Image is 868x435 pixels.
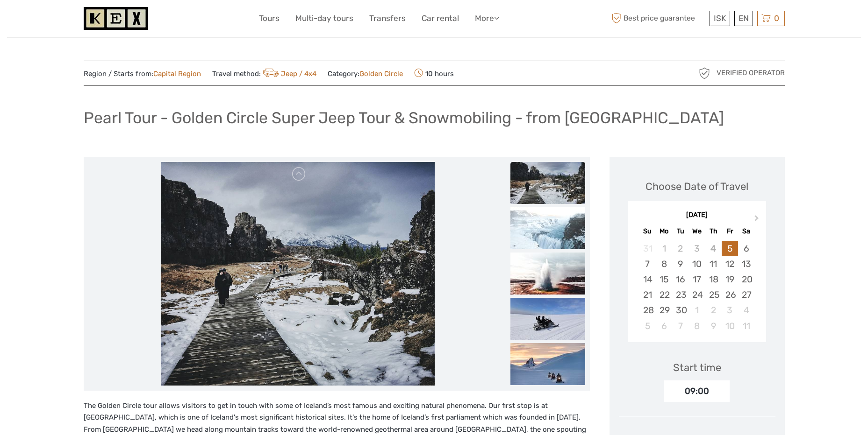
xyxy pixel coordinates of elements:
div: Fr [722,225,738,238]
span: 0 [773,14,781,23]
div: Choose Saturday, September 13th, 2025 [738,256,754,272]
div: Mo [656,225,672,238]
div: Choose Saturday, October 4th, 2025 [738,302,754,318]
div: Choose Wednesday, September 24th, 2025 [689,287,705,302]
div: Not available Thursday, September 4th, 2025 [705,241,722,256]
div: Choose Thursday, October 2nd, 2025 [705,302,722,318]
span: 10 hours [414,67,454,80]
div: Choose Saturday, September 20th, 2025 [738,272,754,287]
span: Best price guarantee [610,11,707,26]
div: Choose Sunday, September 28th, 2025 [639,302,656,318]
div: Choose Monday, October 6th, 2025 [656,318,672,334]
img: d20006cff51242719c6f2951424a6da4_slider_thumbnail.jpeg [510,253,585,295]
a: Capital Region [153,70,201,78]
div: [DATE] [628,210,766,220]
a: Jeep / 4x4 [261,70,317,78]
div: Choose Friday, October 3rd, 2025 [722,302,738,318]
span: Travel method: [212,67,317,80]
div: Choose Saturday, September 6th, 2025 [738,241,754,256]
div: Choose Sunday, October 5th, 2025 [639,318,656,334]
div: Choose Tuesday, September 16th, 2025 [672,272,689,287]
img: f4ee769743ea48a6ad0ab2d038370ecb_slider_thumbnail.jpeg [510,162,585,204]
span: ISK [714,14,726,23]
div: Not available Wednesday, September 3rd, 2025 [689,241,705,256]
div: Choose Thursday, September 25th, 2025 [705,287,722,302]
div: Choose Tuesday, September 9th, 2025 [672,256,689,272]
div: Not available Sunday, August 31st, 2025 [639,241,656,256]
div: Th [705,225,722,238]
button: Open LiveChat chat widget [108,14,119,26]
div: Choose Sunday, September 14th, 2025 [639,272,656,287]
div: Choose Saturday, October 11th, 2025 [738,318,754,334]
div: Choose Wednesday, September 10th, 2025 [689,256,705,272]
div: Choose Monday, September 8th, 2025 [656,256,672,272]
div: Choose Tuesday, October 7th, 2025 [672,318,689,334]
div: We [689,225,705,238]
div: Choose Wednesday, October 1st, 2025 [689,302,705,318]
img: 639669f3b0314d81813c9e080ae6c491_slider_thumbnail.jpg [510,343,585,385]
div: Choose Thursday, October 9th, 2025 [705,318,722,334]
div: Choose Date of Travel [646,179,748,194]
button: Next Month [750,213,765,228]
div: Choose Friday, September 5th, 2025 [722,241,738,256]
div: Choose Sunday, September 7th, 2025 [639,256,656,272]
div: EN [734,11,753,26]
img: 1261-44dab5bb-39f8-40da-b0c2-4d9fce00897c_logo_small.jpg [84,7,148,30]
div: Choose Monday, September 29th, 2025 [656,302,672,318]
span: Region / Starts from: [84,69,201,79]
img: f15003c3cc8f47e885b70257023623dd_slider_thumbnail.jpeg [510,207,585,249]
div: month 2025-09 [631,241,763,334]
div: Choose Wednesday, September 17th, 2025 [689,272,705,287]
div: Not available Tuesday, September 2nd, 2025 [672,241,689,256]
img: verified_operator_grey_128.png [697,66,712,81]
a: Tours [259,12,280,25]
span: Verified Operator [717,68,785,78]
div: Choose Friday, September 12th, 2025 [722,256,738,272]
div: Choose Monday, September 22nd, 2025 [656,287,672,302]
div: 09:00 [664,380,730,402]
p: We're away right now. Please check back later! [13,16,106,24]
div: Choose Monday, September 15th, 2025 [656,272,672,287]
div: Start time [673,360,721,375]
div: Sa [738,225,754,238]
div: Choose Thursday, September 18th, 2025 [705,272,722,287]
img: b8822a8826ec45d5825b92fa4f601ae4_slider_thumbnail.jpg [510,298,585,340]
div: Choose Friday, September 26th, 2025 [722,287,738,302]
h1: Pearl Tour - Golden Circle Super Jeep Tour & Snowmobiling - from [GEOGRAPHIC_DATA] [84,108,724,127]
a: More [475,12,499,25]
div: Choose Sunday, September 21st, 2025 [639,287,656,302]
a: Golden Circle [359,70,403,78]
div: Tu [672,225,689,238]
a: Car rental [422,12,459,25]
a: Transfers [369,12,406,25]
div: Choose Friday, September 19th, 2025 [722,272,738,287]
a: Multi-day tours [295,12,353,25]
div: Choose Saturday, September 27th, 2025 [738,287,754,302]
div: Su [639,225,656,238]
div: Choose Thursday, September 11th, 2025 [705,256,722,272]
div: Not available Monday, September 1st, 2025 [656,241,672,256]
div: Choose Tuesday, September 30th, 2025 [672,302,689,318]
img: f4ee769743ea48a6ad0ab2d038370ecb_main_slider.jpeg [161,162,434,386]
div: Choose Wednesday, October 8th, 2025 [689,318,705,334]
div: Choose Tuesday, September 23rd, 2025 [672,287,689,302]
div: Choose Friday, October 10th, 2025 [722,318,738,334]
span: Category: [328,69,403,79]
